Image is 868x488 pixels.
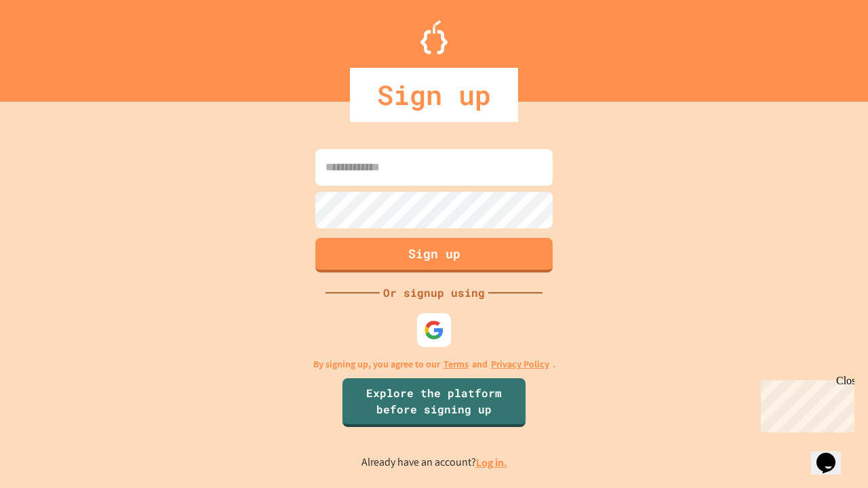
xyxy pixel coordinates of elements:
[491,357,549,371] a: Privacy Policy
[350,68,518,122] div: Sign up
[424,320,444,340] img: google-icon.svg
[5,5,94,86] div: Chat with us now!Close
[380,285,488,301] div: Or signup using
[755,375,854,432] iframe: chat widget
[315,238,553,272] button: Sign up
[420,20,448,54] img: Logo.svg
[342,378,526,427] a: Explore the platform before signing up
[443,357,469,371] a: Terms
[811,434,854,474] iframe: chat widget
[361,454,507,471] p: Already have an account?
[476,455,507,470] a: Log in.
[313,357,555,371] p: By signing up, you agree to our and .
